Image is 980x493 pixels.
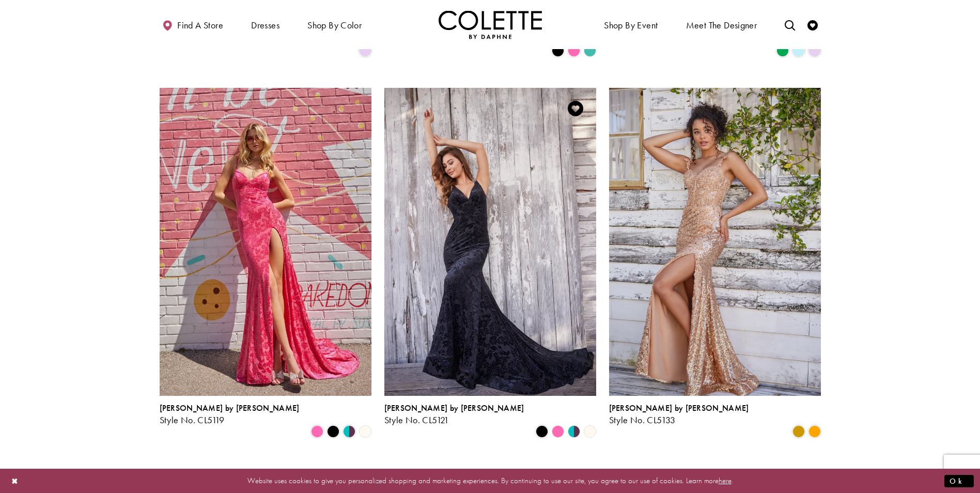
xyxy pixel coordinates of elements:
[782,10,798,39] a: Toggle search
[311,425,323,438] i: Pink
[160,414,225,426] span: Style No. CL5119
[609,88,821,396] a: Visit Colette by Daphne Style No. CL5133 Page
[792,425,805,438] i: Gold
[343,425,355,438] i: Jade/Berry
[384,88,596,396] a: Visit Colette by Daphne Style No. CL5121 Page
[439,10,542,39] a: Visit Home Page
[584,425,596,438] i: Diamond White
[74,474,906,488] p: Website uses cookies to give you personalized shopping and marketing experiences. By continuing t...
[805,10,820,39] a: Check Wishlist
[601,10,660,39] span: Shop By Event
[609,404,749,425] div: Colette by Daphne Style No. CL5133
[251,20,279,30] span: Dresses
[384,414,449,426] span: Style No. CL5121
[6,472,24,490] button: Close Dialog
[359,425,371,438] i: Diamond White
[683,10,760,39] a: Meet the designer
[177,20,223,30] span: Find a store
[307,20,362,30] span: Shop by color
[248,10,282,39] span: Dresses
[609,403,749,413] span: [PERSON_NAME] by [PERSON_NAME]
[686,20,757,30] span: Meet the designer
[944,474,974,487] button: Submit Dialog
[808,425,821,438] i: Orange
[604,20,658,30] span: Shop By Event
[565,98,586,119] a: Add to Wishlist
[327,425,339,438] i: Black
[552,425,564,438] i: Pink
[305,10,364,39] span: Shop by color
[160,10,226,39] a: Find a store
[609,414,676,426] span: Style No. CL5133
[384,404,524,425] div: Colette by Daphne Style No. CL5121
[584,44,596,57] i: Turquoise
[719,475,732,486] a: here
[439,10,542,39] img: Colette by Daphne
[160,88,371,396] a: Visit Colette by Daphne Style No. CL5119 Page
[536,425,548,438] i: Black
[160,403,300,413] span: [PERSON_NAME] by [PERSON_NAME]
[568,425,580,438] i: Jade/Berry
[384,403,524,413] span: [PERSON_NAME] by [PERSON_NAME]
[160,404,300,425] div: Colette by Daphne Style No. CL5119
